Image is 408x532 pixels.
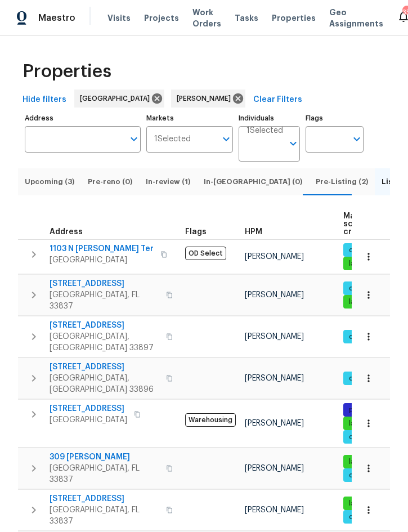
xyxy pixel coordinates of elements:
button: Open [285,136,301,151]
span: In-[GEOGRAPHIC_DATA] (0) [204,176,302,188]
span: [STREET_ADDRESS] [50,361,159,373]
span: cleaning [344,245,382,255]
span: Address [50,228,83,236]
span: Pre-reno (0) [88,176,132,188]
span: In-review (1) [146,176,190,188]
span: landscaping [344,297,394,307]
span: landscaping [344,419,394,428]
span: [GEOGRAPHIC_DATA], FL 33837 [50,504,159,527]
span: cleaning [344,471,382,480]
span: HPM [245,228,262,236]
span: Tasks [235,14,258,22]
span: cleaning [344,512,382,522]
span: [PERSON_NAME] [245,253,304,261]
span: Pre-Listing (2) [316,176,368,188]
span: [STREET_ADDRESS] [50,320,159,331]
span: Clear Filters [253,93,302,107]
span: 309 [PERSON_NAME] [50,451,159,463]
span: landscaping [344,499,394,508]
label: Flags [306,115,364,122]
span: Maintenance schedules created [343,212,396,236]
span: cleaning [344,284,382,293]
label: Address [25,115,141,122]
span: Hide filters [23,93,66,107]
div: [GEOGRAPHIC_DATA] [74,90,164,108]
span: [PERSON_NAME] [245,506,304,514]
span: pool [344,405,369,415]
span: [PERSON_NAME] [245,291,304,299]
button: Open [218,131,234,147]
label: Markets [146,115,233,122]
span: [PERSON_NAME] [177,93,235,104]
label: Individuals [239,115,300,122]
button: Open [126,131,142,147]
span: [PERSON_NAME] [245,333,304,341]
span: 1 Selected [154,135,191,144]
span: landscaping [344,259,394,269]
span: [GEOGRAPHIC_DATA] [80,93,154,104]
span: Projects [144,12,179,24]
span: [PERSON_NAME] [245,419,304,427]
span: OD Select [185,247,226,260]
span: [GEOGRAPHIC_DATA], [GEOGRAPHIC_DATA] 33896 [50,373,159,395]
span: [GEOGRAPHIC_DATA] [50,414,127,426]
span: Upcoming (3) [25,176,74,188]
span: 1103 N [PERSON_NAME] Ter [50,243,154,254]
span: Flags [185,228,207,236]
div: [PERSON_NAME] [171,90,245,108]
span: Geo Assignments [329,7,383,29]
span: [GEOGRAPHIC_DATA], [GEOGRAPHIC_DATA] 33897 [50,331,159,354]
span: [GEOGRAPHIC_DATA], FL 33837 [50,289,159,312]
span: [GEOGRAPHIC_DATA], FL 33837 [50,463,159,485]
span: Warehousing [185,413,236,427]
span: [STREET_ADDRESS] [50,493,159,504]
span: 1 Selected [246,126,283,136]
button: Clear Filters [249,90,307,110]
span: [PERSON_NAME] [245,464,304,472]
button: Open [349,131,365,147]
span: [STREET_ADDRESS] [50,278,159,289]
span: [STREET_ADDRESS] [50,403,127,414]
span: Properties [272,12,316,24]
span: cleaning [344,374,382,383]
span: Properties [23,66,111,77]
span: [GEOGRAPHIC_DATA] [50,254,154,266]
button: Hide filters [18,90,71,110]
span: [PERSON_NAME] [245,374,304,382]
span: cleaning [344,432,382,442]
span: landscaping [344,457,394,467]
span: Maestro [38,12,75,24]
span: Visits [107,12,131,24]
span: cleaning [344,332,382,342]
span: Work Orders [192,7,221,29]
